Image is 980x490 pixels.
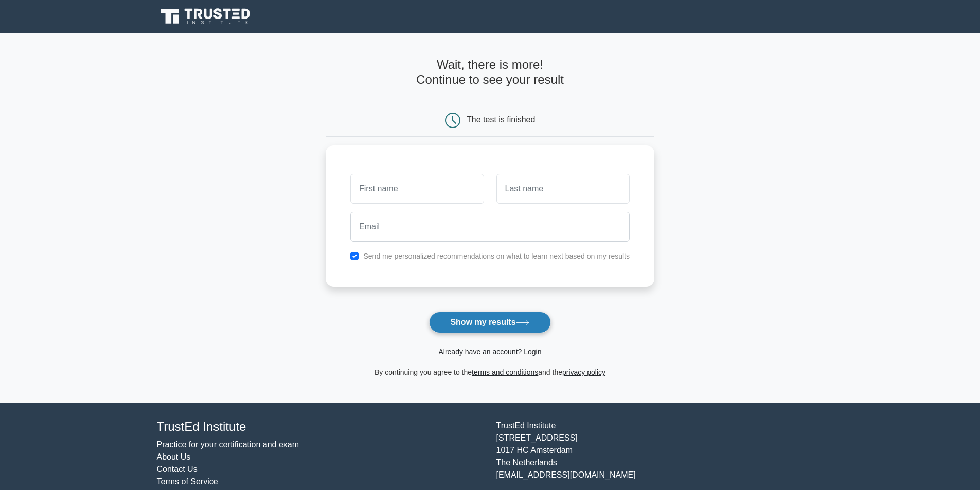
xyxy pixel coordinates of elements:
a: Contact Us [157,465,198,474]
a: Already have an account? Login [438,348,541,356]
input: Email [350,212,630,242]
div: The test is finished [467,115,535,124]
h4: Wait, there is more! Continue to see your result [326,58,654,87]
div: By continuing you agree to the and the [319,366,661,378]
a: Practice for your certification and exam [157,440,299,449]
h4: TrustEd Institute [157,420,484,434]
label: Send me personalized recommendations on what to learn next based on my results [363,252,630,260]
input: First name [350,174,484,204]
a: privacy policy [562,368,605,376]
a: About Us [157,452,191,461]
a: Terms of Service [157,477,218,486]
input: Last name [496,174,630,204]
a: terms and conditions [472,368,538,376]
button: Show my results [429,312,550,333]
